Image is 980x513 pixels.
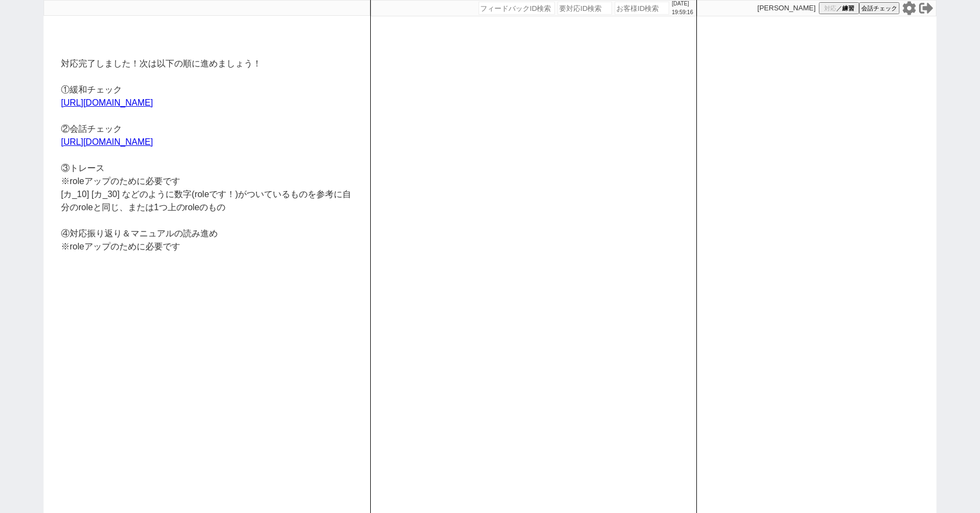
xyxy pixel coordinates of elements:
input: フィードバックID検索 [479,2,555,15]
span: 対応 [824,4,836,13]
button: 対応／練習 [819,2,859,14]
span: 練習 [842,4,854,13]
input: 要対応ID検索 [558,2,612,15]
div: 対応完了しました！次は以下の順に進めましょう！ ①緩和チェック ②会話チェック ③トレース ※roleアップのために必要です [カ_10] [カ_30] などのように数字(roleです！)がつい... [44,16,370,513]
button: 会話チェック [859,2,899,14]
input: お客様ID検索 [615,2,669,15]
a: [URL][DOMAIN_NAME] [61,98,153,107]
a: [URL][DOMAIN_NAME] [61,137,153,146]
p: 19:59:16 [672,8,693,17]
p: [PERSON_NAME] [757,4,816,13]
span: 会話チェック [861,4,897,13]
